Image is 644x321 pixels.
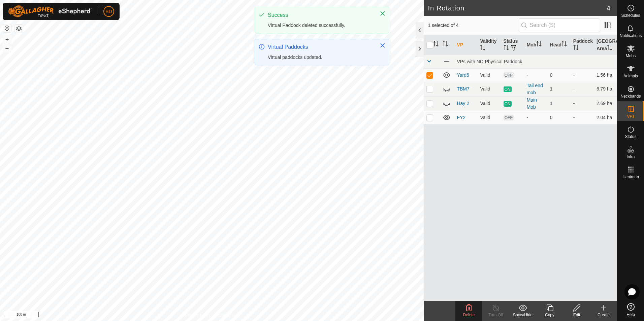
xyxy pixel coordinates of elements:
[428,4,606,12] h2: In Rotation
[457,115,465,120] a: FY2
[536,42,542,47] p-sorticon: Activate to sort
[573,46,579,51] p-sorticon: Activate to sort
[378,41,387,50] button: Close
[519,18,600,32] input: Search (S)
[378,9,387,18] button: Close
[268,54,373,61] div: Virtual paddocks updated.
[527,97,545,111] div: Main Mob
[504,101,512,107] span: ON
[504,115,514,120] span: OFF
[607,3,610,13] span: 4
[477,111,501,124] td: Valid
[504,72,514,78] span: OFF
[607,46,612,51] p-sorticon: Activate to sort
[457,86,469,92] a: TBM7
[627,114,634,118] span: VPs
[620,94,641,98] span: Neckbands
[509,312,536,318] div: Show/Hide
[482,312,509,318] div: Turn Off
[547,68,571,82] td: 0
[620,34,642,38] span: Notifications
[501,35,524,55] th: Status
[571,96,594,111] td: -
[477,96,501,111] td: Valid
[625,135,636,139] span: Status
[594,35,617,55] th: [GEOGRAPHIC_DATA] Area
[8,5,92,17] img: Gallagher Logo
[623,74,638,78] span: Animals
[547,35,571,55] th: Head
[571,68,594,82] td: -
[105,8,112,15] span: BD
[3,35,11,43] button: +
[594,82,617,96] td: 6.79 ha
[3,24,11,32] button: Reset Map
[457,101,469,106] a: Hay 2
[626,155,635,159] span: Infra
[547,111,571,124] td: 0
[571,35,594,55] th: Paddock
[268,43,373,51] div: Virtual Paddocks
[536,312,563,318] div: Copy
[457,72,469,78] a: Yard6
[268,11,373,19] div: Success
[590,312,617,318] div: Create
[463,313,475,317] span: Delete
[185,312,211,318] a: Privacy Policy
[477,68,501,82] td: Valid
[268,22,373,29] div: Virtual Paddock deleted successfully.
[433,42,439,47] p-sorticon: Activate to sort
[622,175,639,179] span: Heatmap
[563,312,590,318] div: Edit
[571,111,594,124] td: -
[594,96,617,111] td: 2.69 ha
[219,312,238,318] a: Contact Us
[547,82,571,96] td: 1
[454,35,477,55] th: VP
[626,313,635,317] span: Help
[504,46,509,51] p-sorticon: Activate to sort
[594,111,617,124] td: 2.04 ha
[621,13,640,17] span: Schedules
[571,82,594,96] td: -
[617,300,644,319] a: Help
[561,42,567,47] p-sorticon: Activate to sort
[443,42,448,47] p-sorticon: Activate to sort
[524,35,547,55] th: Mob
[504,86,512,92] span: ON
[547,96,571,111] td: 1
[594,68,617,82] td: 1.56 ha
[527,114,545,121] div: -
[480,46,485,51] p-sorticon: Activate to sort
[3,44,11,52] button: –
[477,82,501,96] td: Valid
[457,59,614,64] div: VPs with NO Physical Paddock
[527,82,545,96] div: Tail end mob
[428,22,518,29] span: 1 selected of 4
[477,35,501,55] th: Validity
[626,54,636,58] span: Mobs
[15,25,23,33] button: Map Layers
[527,72,545,79] div: -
